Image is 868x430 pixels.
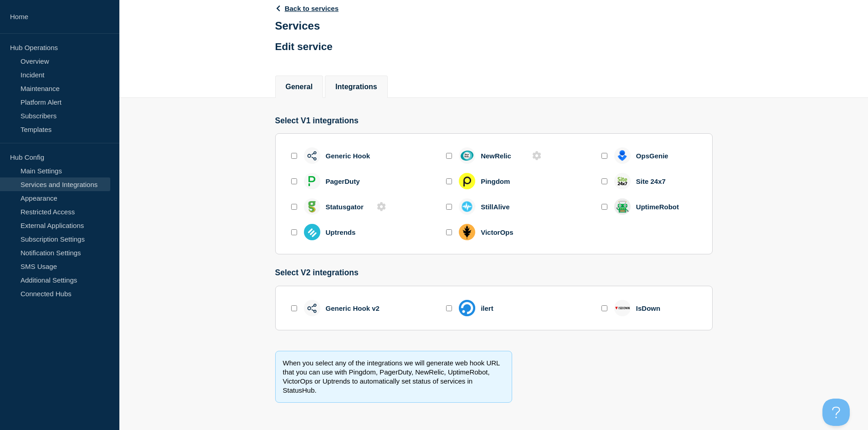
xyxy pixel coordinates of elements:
[459,300,475,316] img: ilert_icon
[326,228,356,236] div: Uptrends
[446,204,452,210] input: enable still_alive
[275,5,339,12] a: Back to services
[275,20,339,32] h1: Services
[601,153,607,159] input: enable opsgenie
[636,177,666,185] div: Site 24x7
[286,83,313,91] button: General
[459,224,475,241] img: victor_ops_icon
[617,150,627,161] img: opsgenie_icon
[481,152,511,160] div: NewRelic
[459,198,475,215] img: still_alive_icon
[308,176,315,186] img: pager_duty_icon
[617,177,627,186] img: site_247_icon
[291,204,297,210] input: enable statusgator
[459,173,475,189] img: pingdom_icon
[601,305,607,311] input: enable isdownapp
[446,153,452,159] input: enable new_relic
[307,304,317,313] img: generic_hook_v2_icon
[601,178,607,184] input: enable site_247
[446,178,452,184] input: enable pingdom
[326,152,370,160] div: Generic Hook
[636,152,668,160] div: OpsGenie
[291,153,297,159] input: enable generic_hook
[461,151,473,161] img: new_relic_icon
[481,203,509,211] div: StillAlive
[275,268,713,278] h3: Select V2 integrations
[307,151,317,161] img: generic_hook_icon
[305,200,319,213] img: statusgator_icon
[446,305,452,311] input: enable ilert
[481,228,513,236] div: VictorOps
[326,304,380,312] div: Generic Hook v2
[291,178,297,184] input: enable pager_duty
[636,203,679,211] div: UptimeRobot
[275,41,339,53] h2: Edit service
[481,304,493,312] div: ilert
[822,399,850,426] iframe: Help Scout Beacon - Open
[601,204,607,210] input: enable uptime_robot
[326,177,360,185] div: PagerDuty
[275,116,713,126] h3: Select V1 integrations
[304,224,320,240] img: uptrends_icon
[335,83,377,91] button: Integrations
[291,229,297,235] input: enable uptrends
[291,305,297,311] input: enable generic_hook_v2
[446,229,452,235] input: enable victor_ops
[275,351,512,403] div: When you select any of the integrations we will generate web hook URL that you can use with Pingd...
[326,203,364,211] div: Statusgator
[615,306,630,310] img: isdownapp_icon
[614,198,631,215] img: uptime_robot_icon
[636,304,660,312] div: IsDown
[481,177,510,185] div: Pingdom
